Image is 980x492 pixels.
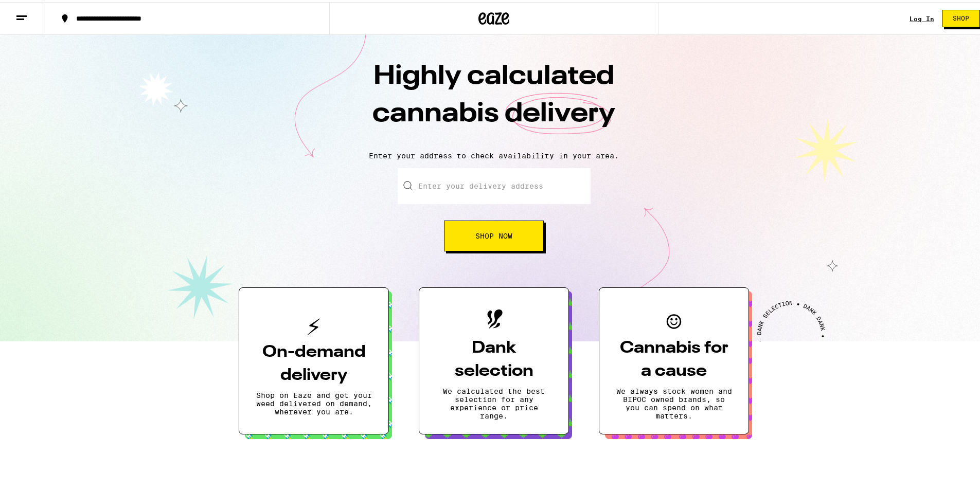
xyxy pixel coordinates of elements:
input: Enter your delivery address [398,166,591,202]
h3: On-demand delivery [256,339,372,385]
p: Shop on Eaze and get your weed delivered on demand, wherever you are. [256,389,372,414]
button: Shop Now [444,218,544,249]
h3: Dank selection [436,335,552,381]
p: We calculated the best selection for any experience or price range. [436,385,552,418]
h1: Highly calculated cannabis delivery [314,56,674,141]
a: Log In [910,13,934,20]
h3: Cannabis for a cause [616,335,732,381]
button: Dank selectionWe calculated the best selection for any experience or price range. [419,285,569,432]
p: We always stock women and BIPOC owned brands, so you can spend on what matters. [616,385,732,418]
span: Shop [953,13,969,20]
button: Shop [942,8,980,25]
span: Hi. Need any help? [6,7,74,15]
button: Cannabis for a causeWe always stock women and BIPOC owned brands, so you can spend on what matters. [599,285,749,432]
button: On-demand deliveryShop on Eaze and get your weed delivered on demand, wherever you are. [239,285,389,432]
p: Enter your address to check availability in your area. [10,150,977,158]
span: Shop Now [475,230,512,238]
